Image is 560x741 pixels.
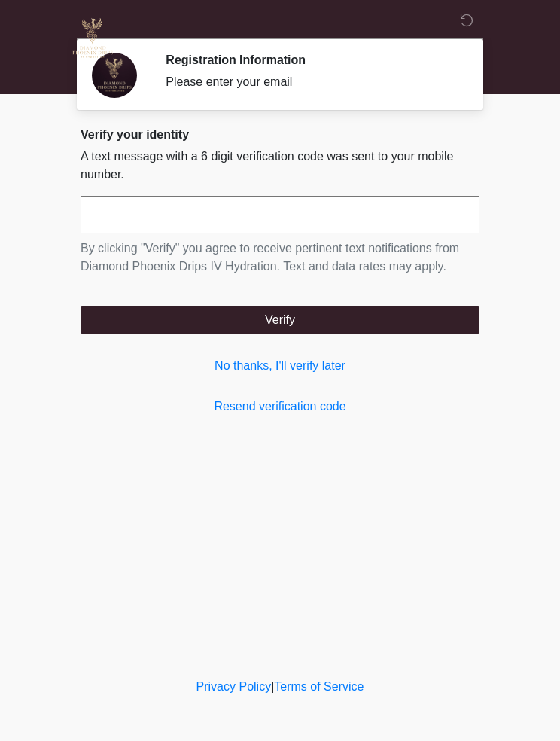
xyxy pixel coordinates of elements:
p: By clicking "Verify" you agree to receive pertinent text notifications from Diamond Phoenix Drips... [81,239,479,276]
div: Please enter your email [166,73,457,91]
button: Verify [81,306,479,334]
p: A text message with a 6 digit verification code was sent to your mobile number. [81,148,479,184]
a: Terms of Service [274,680,364,693]
h2: Verify your identity [81,127,479,142]
img: Diamond Phoenix Drips IV Hydration Logo [65,11,120,66]
a: No thanks, I'll verify later [81,357,479,375]
a: | [271,680,274,693]
a: Resend verification code [81,398,479,416]
a: Privacy Policy [196,680,272,693]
